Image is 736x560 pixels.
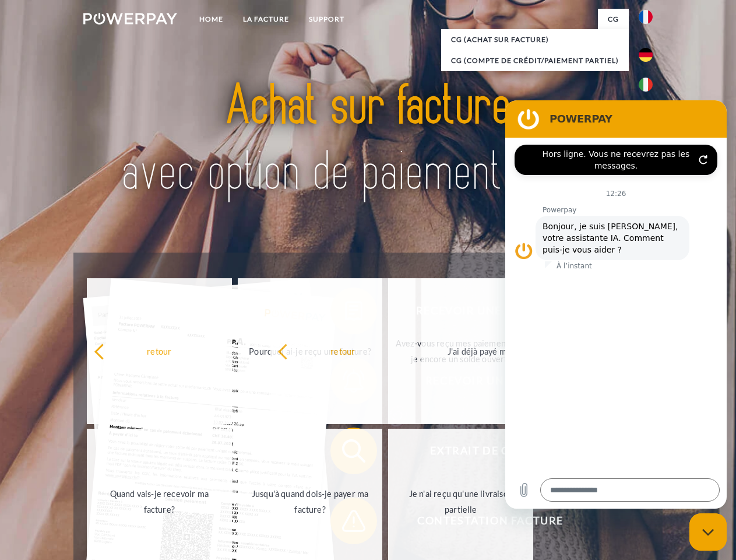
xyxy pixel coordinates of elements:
[94,486,225,517] div: Quand vais-je recevoir ma facture?
[233,9,299,30] a: LA FACTURE
[505,100,727,509] iframe: Fenêtre de messagerie
[111,56,625,223] img: title-powerpay_fr.svg
[83,13,177,24] img: logo-powerpay-white.svg
[441,50,629,71] a: CG (Compte de crédit/paiement partiel)
[395,486,526,517] div: Je n'ai reçu qu'une livraison partielle
[277,343,409,359] div: retour
[94,343,225,359] div: retour
[441,29,629,50] a: CG (achat sur facture)
[639,48,653,62] img: de
[245,486,376,517] div: Jusqu'à quand dois-je payer ma facture?
[428,343,559,359] div: J'ai déjà payé ma facture
[689,513,727,551] iframe: Bouton de lancement de la fenêtre de messagerie, conversation en cours
[189,9,233,30] a: Home
[639,10,653,24] img: fr
[245,343,376,359] div: Pourquoi ai-je reçu une facture?
[299,9,354,30] a: Support
[598,9,629,30] a: CG
[639,78,653,92] img: it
